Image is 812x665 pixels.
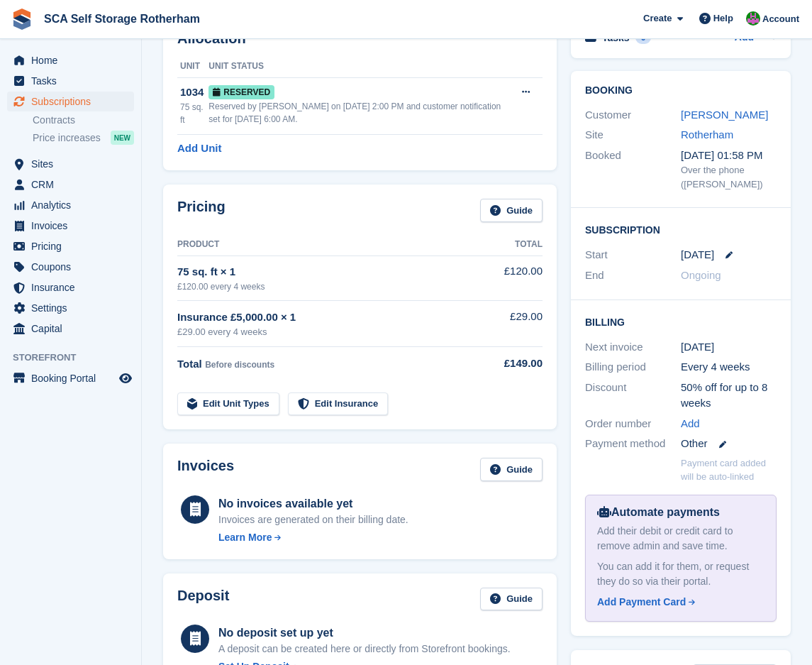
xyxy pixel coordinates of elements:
span: Total [177,358,202,370]
img: Sarah Race [746,11,760,26]
img: stora-icon-8386f47178a22dfd0bd8f6a31ec36ba5ce8667c1dd55bd0f319d3a0aa187defe.svg [11,9,33,30]
th: Total [486,233,543,256]
h2: Subscription [585,222,777,236]
div: Other [681,436,777,452]
p: A deposit can be created here or directly from Storefront bookings. [218,642,511,656]
div: You can add it for them, or request they do so via their portal. [597,559,764,589]
div: 75 sq. ft × 1 [177,264,486,280]
a: Price increases NEW [33,130,134,145]
a: menu [7,154,134,174]
span: Sites [31,154,116,174]
div: [DATE] 01:58 PM [681,148,777,164]
div: Booked [585,148,681,192]
h2: Allocation [177,31,543,47]
span: Subscriptions [31,92,116,111]
a: menu [7,319,134,339]
a: menu [7,50,134,70]
td: £29.00 [486,301,543,347]
h2: Pricing [177,199,226,222]
a: menu [7,277,134,297]
span: Ongoing [681,269,721,281]
div: Reserved by [PERSON_NAME] on [DATE] 2:00 PM and customer notification set for [DATE] 6:00 AM. [208,100,513,126]
a: menu [7,195,134,215]
a: Add Payment Card [597,595,759,610]
a: Learn More [218,530,408,545]
div: Invoices are generated on their billing date. [218,512,408,527]
a: Add Unit [177,141,221,157]
div: No deposit set up yet [218,625,511,642]
h2: Invoices [177,458,234,481]
td: £120.00 [486,255,543,300]
a: Add [681,416,700,432]
div: £29.00 every 4 weeks [177,325,486,339]
div: Over the phone ([PERSON_NAME]) [681,163,777,191]
a: menu [7,236,134,256]
div: Next invoice [585,339,681,356]
a: Guide [480,458,543,481]
div: NEW [111,131,134,145]
h2: Deposit [177,588,229,611]
a: Edit Insurance [288,392,389,416]
div: Customer [585,107,681,123]
p: Payment card added will be auto-linked [681,456,777,484]
div: Every 4 weeks [681,359,777,375]
div: £149.00 [486,356,543,372]
div: Start [585,247,681,263]
a: Guide [480,588,543,611]
a: Rotherham [681,128,733,141]
a: menu [7,71,134,91]
div: No invoices available yet [218,495,408,512]
span: Pricing [31,236,116,256]
a: menu [7,257,134,277]
span: Price increases [33,131,101,145]
div: Order number [585,416,681,432]
th: Unit Status [208,55,513,78]
time: 2025-09-26 00:00:00 UTC [681,247,714,263]
span: Booking Portal [31,368,116,388]
span: CRM [31,175,116,194]
a: [PERSON_NAME] [681,109,768,121]
span: Reserved [208,85,274,99]
span: Analytics [31,195,116,215]
h2: Billing [585,314,777,329]
div: 75 sq. ft [180,101,208,126]
th: Unit [177,55,208,78]
th: Product [177,233,486,256]
div: Site [585,127,681,143]
a: SCA Self Storage Rotherham [38,7,206,31]
div: Learn More [218,530,272,545]
div: Insurance £5,000.00 × 1 [177,309,486,326]
div: 50% off for up to 8 weeks [681,380,777,412]
div: Payment method [585,436,681,452]
span: Home [31,50,116,70]
div: [DATE] [681,339,777,356]
div: Billing period [585,359,681,375]
span: Help [713,11,733,26]
span: Capital [31,319,116,339]
span: Storefront [13,351,141,365]
span: Coupons [31,257,116,277]
div: Add their debit or credit card to remove admin and save time. [597,524,764,554]
a: menu [7,216,134,236]
span: Account [762,12,799,26]
div: End [585,268,681,284]
div: Discount [585,380,681,412]
span: Before discounts [205,360,274,370]
a: Contracts [33,114,134,127]
span: Insurance [31,277,116,297]
a: menu [7,175,134,194]
div: 1034 [180,84,208,101]
a: menu [7,368,134,388]
div: Add Payment Card [597,595,686,610]
span: Invoices [31,216,116,236]
a: Guide [480,199,543,222]
div: £120.00 every 4 weeks [177,280,486,293]
span: Settings [31,298,116,318]
h2: Booking [585,85,777,97]
span: Create [643,11,672,26]
span: Tasks [31,71,116,91]
a: Preview store [117,370,134,387]
a: Edit Unit Types [177,392,279,416]
a: menu [7,92,134,111]
a: menu [7,298,134,318]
